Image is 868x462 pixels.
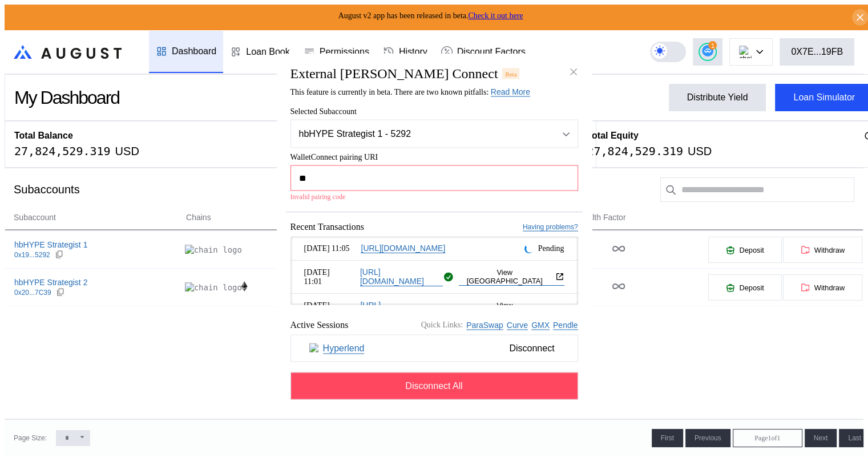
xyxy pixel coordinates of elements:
[290,320,349,330] span: Active Sessions
[290,66,498,82] h2: External [PERSON_NAME] Connect
[739,246,764,254] span: Deposit
[304,301,356,319] span: [DATE] 10:48
[360,268,443,286] a: [URL][DOMAIN_NAME]
[186,212,211,224] span: Chains
[578,212,625,224] span: Health Factor
[14,434,47,442] div: Page Size:
[290,372,578,400] button: Disconnect All
[185,282,242,293] img: chain logo
[754,434,780,443] span: Page 1 of 1
[290,193,346,201] span: Invalid pairing code
[338,11,523,20] span: August v2 app has been released in beta.
[115,144,139,158] div: USD
[793,92,855,103] div: Loan Simulator
[468,11,523,20] a: Check it out here
[491,87,530,97] a: Read More
[459,301,564,318] button: View [GEOGRAPHIC_DATA]
[459,268,564,286] a: View [GEOGRAPHIC_DATA]
[185,245,242,255] img: chain logo
[791,47,843,57] div: 0X7E...19FB
[14,183,80,196] div: Subaccounts
[587,131,638,141] h2: Total Equity
[523,222,578,231] a: Having problems?
[459,268,564,285] button: View [GEOGRAPHIC_DATA]
[320,47,369,57] div: Permissions
[457,47,526,57] div: Discount Factors
[814,283,845,292] span: Withdraw
[711,42,714,49] span: 1
[14,251,50,259] div: 0x19...5292
[739,46,752,58] img: chain logo
[421,321,463,330] span: Quick Links:
[459,301,564,319] a: View [GEOGRAPHIC_DATA]
[814,434,828,442] span: Next
[172,46,216,56] div: Dashboard
[531,320,550,330] a: GMX
[309,343,320,354] img: Hyperlend
[848,434,861,442] span: Last
[507,320,528,330] a: Curve
[14,289,51,297] div: 0x20...7C39
[290,107,578,116] span: Selected Subaccount
[661,434,674,442] span: First
[524,244,564,253] div: Pending
[14,87,119,108] div: My Dashboard
[14,144,111,158] div: 27,824,529.319
[587,144,683,158] div: 27,824,529.319
[814,246,845,254] span: Withdraw
[14,240,87,250] div: hbHYPE Strategist 1
[290,120,578,148] button: Open menu
[502,68,519,79] div: Beta
[304,244,357,253] span: [DATE] 11:05
[304,268,356,286] span: [DATE] 11:01
[290,153,578,162] span: WalletConnect pairing URI
[466,320,503,330] a: ParaSwap
[299,129,540,139] div: hbHYPE Strategist 1 - 5292
[290,222,364,232] span: Recent Transactions
[405,381,463,391] span: Disconnect All
[239,281,249,291] img: chain logo
[323,343,365,354] a: Hyperlend
[290,335,578,362] button: HyperlendHyperlendDisconnect
[14,131,73,141] h2: Total Balance
[553,320,578,330] a: Pendle
[524,244,534,253] img: pending
[695,434,721,442] span: Previous
[399,47,427,57] div: History
[360,301,443,319] a: [URL][DOMAIN_NAME]
[246,47,290,57] div: Loan Book
[739,283,764,292] span: Deposit
[14,277,87,287] div: hbHYPE Strategist 2
[687,92,748,103] div: Distribute Yield
[361,244,445,253] a: [URL][DOMAIN_NAME]
[504,339,559,358] span: Disconnect
[564,63,583,81] button: close modal
[688,144,712,158] div: USD
[290,88,530,96] span: This feature is currently in beta. There are two known pitfalls:
[14,212,56,224] span: Subaccount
